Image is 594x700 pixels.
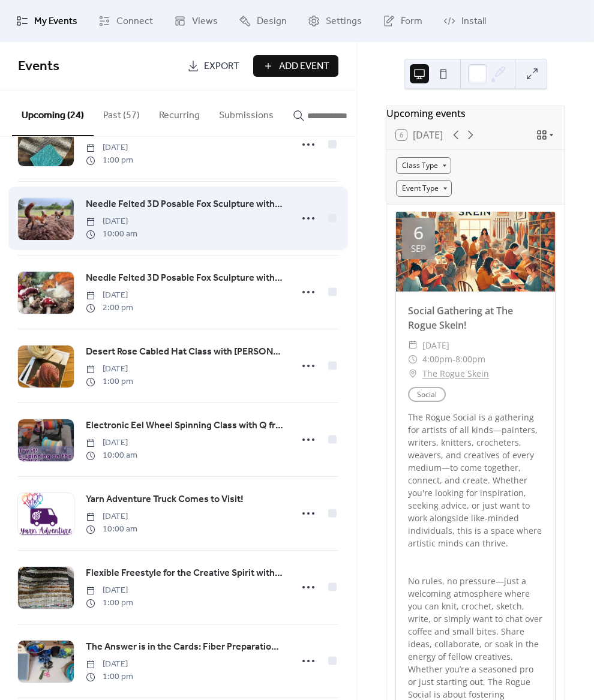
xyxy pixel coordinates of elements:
span: 1:00 pm [86,597,133,609]
a: Settings [299,5,371,37]
a: Yarn Adventure Truck Comes to Visit! [86,492,244,507]
div: ​ [408,366,418,381]
span: [DATE] [422,338,449,353]
span: Connect [116,14,153,29]
div: Social Gathering at The Rogue Skein! [396,304,555,332]
span: [DATE] [86,215,137,228]
a: My Events [7,5,86,37]
span: 10:00 am [86,523,137,536]
span: 8:00pm [455,352,485,366]
button: Past (57) [94,91,149,135]
a: The Rogue Skein [422,366,489,381]
span: Events [18,53,59,80]
span: Design [257,14,287,29]
a: Desert Rose Cabled Hat Class with [PERSON_NAME] of White Deer Apothecary [86,344,284,360]
span: [DATE] [86,510,137,523]
a: Views [165,5,227,37]
a: Install [434,5,495,37]
span: 1:00 pm [86,154,133,167]
div: Sep [411,244,426,253]
span: Yarn Adventure Truck Comes to Visit! [86,492,244,507]
span: [DATE] [86,584,133,597]
span: My Events [34,14,77,29]
span: Flexible Freestyle for the Creative Spirit with Q from The Foldout Cat [86,566,284,581]
div: ​ [408,338,418,353]
a: Needle Felted 3D Posable Fox Sculpture with [PERSON_NAME] [86,197,284,212]
div: 6 [413,224,424,242]
a: Electronic Eel Wheel Spinning Class with Q from The Foldout Cat and [PERSON_NAME] from Yarn Adven... [86,418,284,434]
span: Settings [326,14,362,29]
a: Form [374,5,431,37]
span: 1:00 pm [86,671,133,683]
button: Add Event [253,55,338,77]
button: Recurring [149,91,209,135]
a: Export [178,55,248,77]
span: [DATE] [86,142,133,154]
span: - [452,352,455,366]
span: The Answer is in the Cards: Fiber Preparation for Hand Spinners with Q from The Foldout Cat and [... [86,640,284,654]
span: Form [401,14,422,29]
span: Electronic Eel Wheel Spinning Class with Q from The Foldout Cat and [PERSON_NAME] from Yarn Adven... [86,419,284,433]
a: The Answer is in the Cards: Fiber Preparation for Hand Spinners with Q from The Foldout Cat and [... [86,639,284,655]
span: 4:00pm [422,352,452,366]
span: Views [192,14,218,29]
span: Needle Felted 3D Posable Fox Sculpture with [PERSON_NAME] [86,271,284,286]
a: Connect [89,5,162,37]
span: Needle Felted 3D Posable Fox Sculpture with [PERSON_NAME] [86,197,284,212]
span: 10:00 am [86,228,137,241]
button: Submissions [209,91,283,135]
span: Install [461,14,486,29]
span: 1:00 pm [86,375,133,388]
span: [DATE] [86,289,133,302]
button: Upcoming (24) [12,91,94,136]
span: [DATE] [86,363,133,375]
a: Flexible Freestyle for the Creative Spirit with Q from The Foldout Cat [86,566,284,581]
div: ​ [408,352,418,366]
span: 10:00 am [86,449,137,462]
div: Upcoming events [386,106,565,121]
span: 2:00 pm [86,302,133,314]
span: Export [204,59,239,74]
span: Add Event [279,59,329,74]
span: [DATE] [86,437,137,449]
a: Design [230,5,296,37]
span: Desert Rose Cabled Hat Class with [PERSON_NAME] of White Deer Apothecary [86,345,284,359]
a: Needle Felted 3D Posable Fox Sculpture with [PERSON_NAME] [86,271,284,286]
span: [DATE] [86,658,133,671]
